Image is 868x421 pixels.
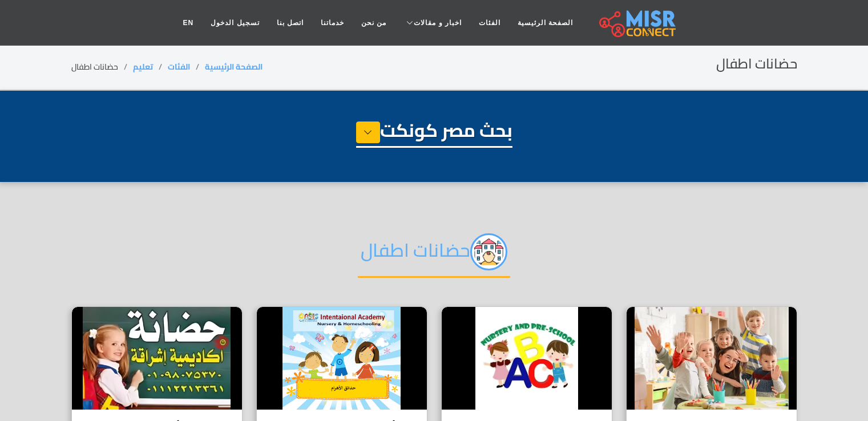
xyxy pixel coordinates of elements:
a: EN [175,12,203,34]
a: الفئات [470,12,509,34]
li: حضانات اطفال [71,61,133,73]
img: حضانة رعاية الأطفال [627,307,797,410]
a: الصفحة الرئيسية [205,59,263,74]
a: اخبار و مقالات [395,12,470,34]
h2: حضانات اطفال [716,56,797,72]
h2: حضانات اطفال [358,233,510,278]
a: الصفحة الرئيسية [509,12,582,34]
a: خدماتنا [312,12,353,34]
img: حضانة أكاديمية إشراقة [72,307,242,410]
img: svIpGnOnONX3oTnXCtKP.png [470,233,507,270]
a: تسجيل الدخول [202,12,268,34]
a: من نحن [353,12,395,34]
a: الفئات [168,59,190,74]
h1: بحث مصر كونكت [356,119,512,148]
a: اتصل بنا [268,12,312,34]
a: تعليم [133,59,153,74]
img: main.misr_connect [599,9,676,37]
span: اخبار و مقالات [414,18,462,28]
img: حضانهABC [442,307,612,410]
img: أكاديمية الواحة الدولية [257,307,427,410]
